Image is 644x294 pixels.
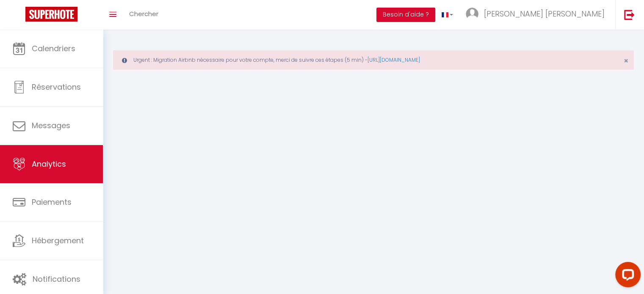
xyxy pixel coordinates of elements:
a: [URL][DOMAIN_NAME] [368,56,420,63]
img: logout [624,9,635,20]
span: Paiements [32,197,72,207]
span: Notifications [33,274,80,284]
button: Close [624,57,628,65]
button: Besoin d'aide ? [376,8,435,22]
span: Hébergement [32,235,84,246]
img: ... [466,8,478,20]
iframe: LiveChat chat widget [608,258,644,294]
span: [PERSON_NAME] [PERSON_NAME] [484,8,605,19]
span: Chercher [129,9,158,18]
span: Analytics [32,159,66,169]
span: Messages [32,120,70,131]
div: Urgent : Migration Airbnb nécessaire pour votre compte, merci de suivre ces étapes (5 min) - [113,50,634,70]
img: Super Booking [25,7,77,22]
span: Réservations [32,82,81,92]
span: Calendriers [32,43,75,54]
span: × [624,55,628,66]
